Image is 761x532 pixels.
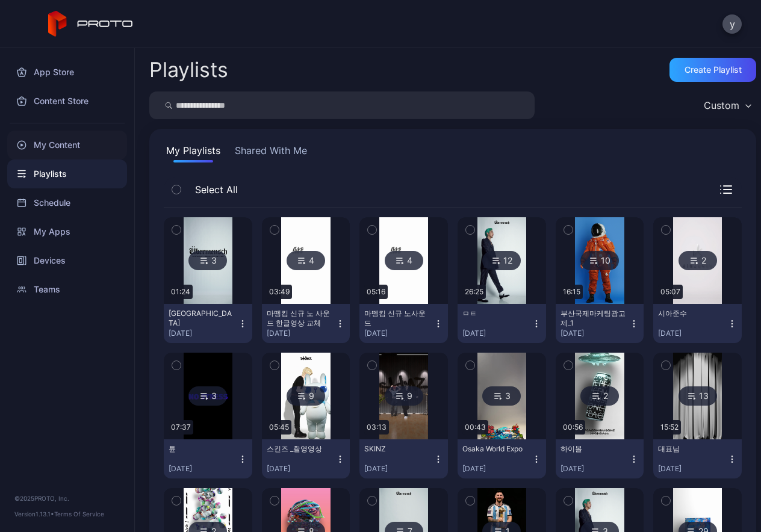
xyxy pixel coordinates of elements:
div: 2 [580,386,619,406]
div: 15:52 [658,420,681,435]
a: Devices [7,246,127,275]
div: 07:37 [169,420,193,435]
a: Playlists [7,159,127,188]
div: 4 [287,251,325,270]
div: 3 [188,386,227,406]
div: 마뗑킴 신규 노 사운드 한글영상 교체 [267,309,333,328]
h2: Playlists [149,59,228,81]
div: 튠 [169,444,235,454]
div: 26:25 [462,285,486,299]
div: ㅁㅌ [462,309,529,318]
div: 대표님 [658,444,724,454]
div: [DATE] [658,329,727,338]
button: ㅁㅌ[DATE] [458,304,546,343]
div: 9 [385,386,423,406]
a: Teams [7,275,127,304]
div: [DATE] [169,329,238,338]
button: [GEOGRAPHIC_DATA][DATE] [164,304,252,343]
a: Terms Of Service [54,510,104,518]
div: © 2025 PROTO, Inc. [14,493,120,503]
div: 3 [482,386,521,406]
div: [DATE] [169,464,238,474]
a: App Store [7,58,127,87]
div: 05:45 [267,420,291,435]
button: Osaka World Expo[DATE] [458,439,546,478]
button: SKINZ[DATE] [359,439,448,478]
div: Osaka World Expo [462,444,529,454]
button: 하이볼[DATE] [556,439,644,478]
div: [DATE] [561,464,630,474]
div: 12 [482,251,521,270]
div: 03:13 [364,420,389,435]
div: 10 [580,251,619,270]
div: 2 [679,251,717,270]
div: 마뗑킴 신규 노사운드 [364,309,430,328]
div: [DATE] [561,329,630,338]
button: Shared With Me [232,143,309,162]
button: 마뗑킴 신규 노 사운드 한글영상 교체[DATE] [262,304,350,343]
div: [DATE] [364,464,433,474]
button: My Playlists [164,143,223,162]
button: y [722,14,742,34]
div: [DATE] [267,464,336,474]
div: 16:15 [561,285,583,299]
div: [DATE] [267,329,336,338]
button: 스킨즈 _촬영영상[DATE] [262,439,350,478]
span: Select All [189,182,238,197]
div: 9 [287,386,325,406]
button: 시아준수[DATE] [653,304,742,343]
div: 4 [385,251,423,270]
div: 05:16 [364,285,388,299]
div: 부산국제마케팅광고제_1 [561,309,627,328]
a: My Apps [7,217,127,246]
button: 마뗑킴 신규 노사운드[DATE] [359,304,448,343]
button: Custom [698,91,756,119]
div: [DATE] [462,329,532,338]
span: Version 1.13.1 • [14,510,54,518]
div: SKINZ [364,444,430,454]
button: 부산국제마케팅광고제_1[DATE] [556,304,644,343]
div: [DATE] [462,464,532,474]
div: 스킨즈 _촬영영상 [267,444,333,454]
div: 시아준수 [658,309,724,318]
div: 00:56 [561,420,585,435]
div: Create Playlist [685,65,742,75]
button: 튠[DATE] [164,439,252,478]
div: 하이볼 [561,444,627,454]
div: 3 [188,251,227,270]
div: 오사카 [169,309,235,328]
div: 03:49 [267,285,292,299]
div: [DATE] [658,464,727,474]
button: 대표님[DATE] [653,439,742,478]
div: [DATE] [364,329,433,338]
div: 01:24 [169,285,193,299]
a: My Content [7,131,127,159]
a: Schedule [7,188,127,217]
div: 00:43 [462,420,488,435]
div: Custom [704,99,739,111]
a: Content Store [7,87,127,116]
div: 05:07 [658,285,683,299]
div: 13 [679,386,717,406]
button: Create Playlist [669,58,756,82]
